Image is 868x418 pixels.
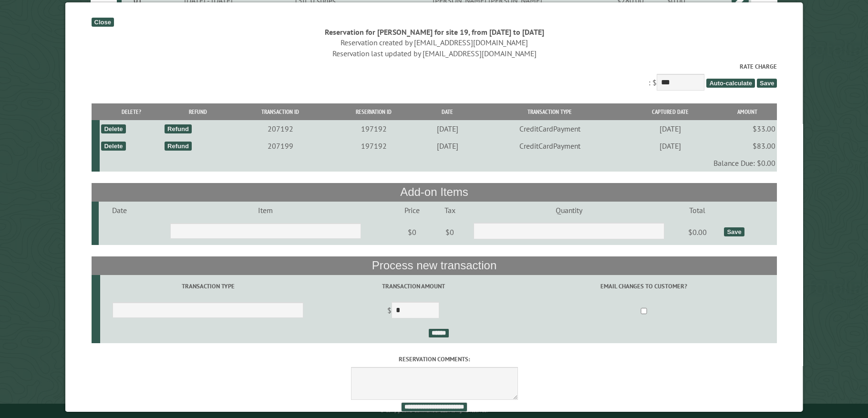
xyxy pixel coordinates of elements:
[717,103,777,120] th: Amount
[475,137,623,154] td: CreditCardPayment
[624,137,717,154] td: [DATE]
[232,120,328,137] td: 207192
[624,120,717,137] td: [DATE]
[317,282,509,291] label: Transaction Amount
[624,103,717,120] th: Captured Date
[512,282,775,291] label: Email changes to customer?
[475,103,623,120] th: Transaction Type
[433,202,466,219] td: Tax
[91,256,777,275] th: Process new transaction
[232,103,328,120] th: Transaction ID
[391,219,434,245] td: $0
[328,103,419,120] th: Reservation ID
[165,142,192,151] div: Refund
[91,355,777,364] label: Reservation comments:
[100,154,777,172] td: Balance Due: $0.00
[328,137,419,154] td: 197192
[757,79,777,88] span: Save
[391,202,434,219] td: Price
[475,120,623,137] td: CreditCardPayment
[100,103,163,120] th: Delete?
[140,202,390,219] td: Item
[419,120,475,137] td: [DATE]
[672,202,723,219] td: Total
[717,120,777,137] td: $33.00
[91,48,777,59] div: Reservation last updated by [EMAIL_ADDRESS][DOMAIN_NAME]
[724,227,744,236] div: Save
[706,79,755,88] span: Auto-calculate
[91,37,777,48] div: Reservation created by [EMAIL_ADDRESS][DOMAIN_NAME]
[419,103,475,120] th: Date
[433,219,466,245] td: $0
[91,183,777,201] th: Add-on Items
[91,62,777,93] div: : $
[98,202,140,219] td: Date
[419,137,475,154] td: [DATE]
[672,219,723,245] td: $0.00
[232,137,328,154] td: 207199
[101,142,125,151] div: Delete
[91,18,114,27] div: Close
[91,62,777,71] label: Rate Charge
[91,27,777,37] div: Reservation for [PERSON_NAME] for site 19, from [DATE] to [DATE]
[101,124,125,133] div: Delete
[466,202,672,219] td: Quantity
[163,103,232,120] th: Refund
[380,408,488,414] small: © Campground Commander LLC. All rights reserved.
[165,124,192,133] div: Refund
[328,120,419,137] td: 197192
[717,137,777,154] td: $83.00
[315,298,511,325] td: $
[102,282,314,291] label: Transaction Type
